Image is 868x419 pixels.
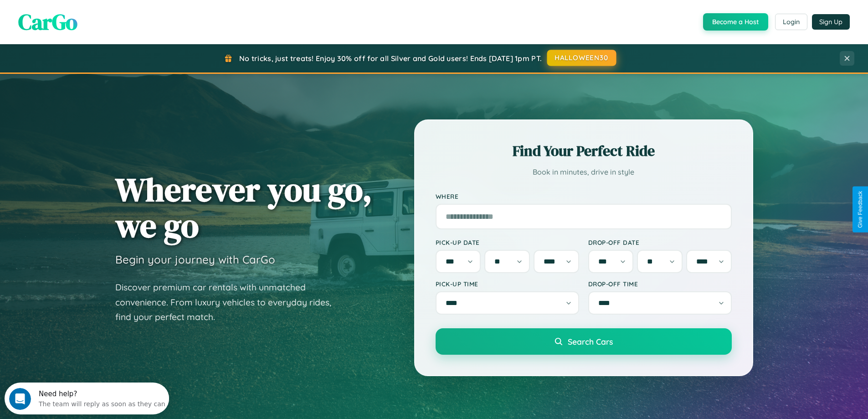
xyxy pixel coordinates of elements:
[115,171,372,243] h1: Wherever you go, we go
[588,280,732,288] label: Drop-off Time
[115,280,343,325] p: Discover premium car rentals with unmatched convenience. From luxury vehicles to everyday rides, ...
[812,14,850,30] button: Sign Up
[4,4,169,29] div: Open Intercom Messenger
[239,54,542,63] span: No tricks, just treats! Enjoy 30% off for all Silver and Gold users! Ends [DATE] 1pm PT.
[436,141,732,161] h2: Find Your Perfect Ride
[436,238,579,246] label: Pick-up Date
[5,383,169,414] iframe: Intercom live chat discovery launcher
[547,50,616,66] button: HALLOWEEN30
[436,192,732,200] label: Where
[588,238,732,246] label: Drop-off Date
[436,328,732,355] button: Search Cars
[9,388,31,410] iframe: Intercom live chat
[703,13,768,31] button: Become a Host
[775,14,807,30] button: Login
[34,8,161,15] div: Need help?
[436,280,579,288] label: Pick-up Time
[18,7,77,37] span: CarGo
[436,166,732,179] p: Book in minutes, drive in style
[568,336,613,347] span: Search Cars
[857,191,863,228] div: Give Feedback
[34,15,161,25] div: The team will reply as soon as they can
[115,253,275,266] h3: Begin your journey with CarGo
